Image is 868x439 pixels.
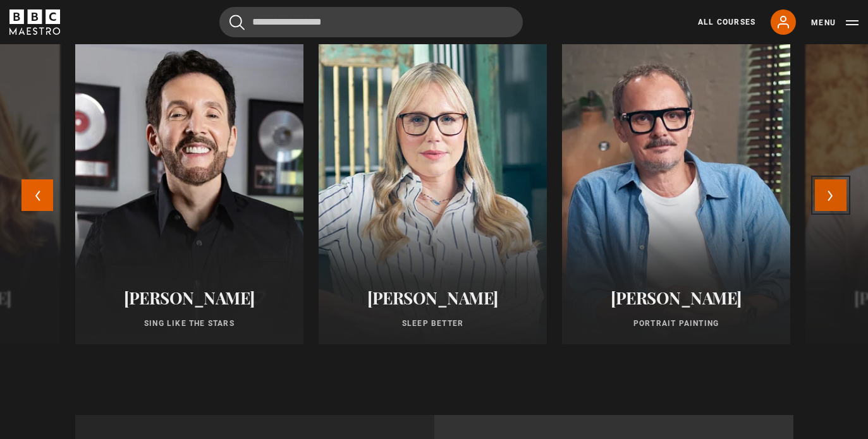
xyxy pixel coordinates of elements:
[562,41,790,344] a: [PERSON_NAME] Portrait Painting
[219,7,523,37] input: Search
[9,9,60,35] svg: BBC Maestro
[319,41,547,344] a: [PERSON_NAME] Sleep Better
[334,288,532,308] h2: [PERSON_NAME]
[698,16,755,28] a: All Courses
[229,15,245,30] button: Submit the search query
[90,288,288,308] h2: [PERSON_NAME]
[334,318,532,329] p: Sleep Better
[90,318,288,329] p: Sing Like the Stars
[577,318,775,329] p: Portrait Painting
[75,41,303,344] a: [PERSON_NAME] Sing Like the Stars
[811,16,859,29] button: Toggle navigation
[577,288,775,308] h2: [PERSON_NAME]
